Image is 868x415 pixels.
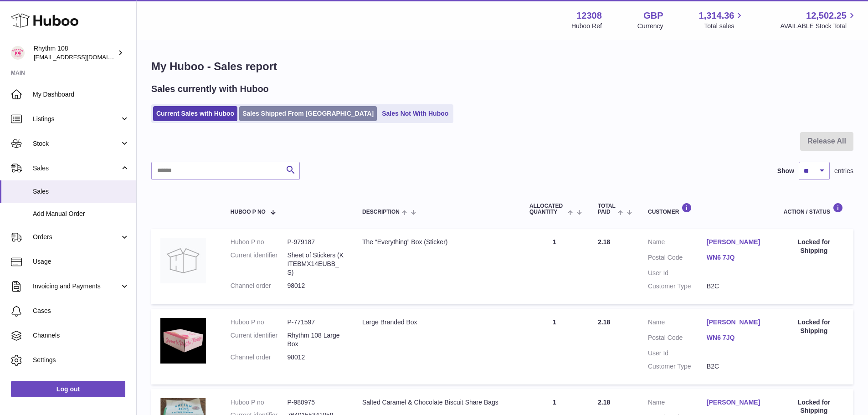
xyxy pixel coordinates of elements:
[231,398,288,407] dt: Huboo P no
[576,10,602,22] strong: 12308
[784,238,844,255] div: Locked for Shipping
[231,318,288,327] dt: Huboo P no
[33,115,120,123] span: Listings
[648,203,765,215] div: Customer
[529,203,565,215] span: ALLOCATED Quantity
[648,362,707,371] dt: Customer Type
[287,318,344,327] dd: P-771597
[520,229,589,304] td: 1
[33,356,129,364] span: Settings
[648,398,707,409] dt: Name
[379,106,452,121] a: Sales Not With Huboo
[231,331,288,348] dt: Current identifier
[362,398,511,407] div: Salted Caramel & Chocolate Biscuit Share Bags
[707,318,765,327] a: [PERSON_NAME]
[160,318,206,364] img: 123081684744870.jpg
[362,209,400,215] span: Description
[648,282,707,291] dt: Customer Type
[33,282,120,291] span: Invoicing and Payments
[699,10,734,22] span: 1,314.36
[598,318,610,326] span: 2.18
[598,203,616,215] span: Total paid
[637,22,663,31] div: Currency
[834,167,853,175] span: entries
[287,398,344,407] dd: P-980975
[707,282,765,291] dd: B2C
[33,257,129,266] span: Usage
[648,269,707,277] dt: User Id
[231,353,288,362] dt: Channel order
[33,187,129,196] span: Sales
[33,331,129,340] span: Channels
[784,318,844,335] div: Locked for Shipping
[231,238,288,246] dt: Huboo P no
[287,353,344,362] dd: 98012
[648,318,707,329] dt: Name
[699,10,745,31] a: 1,314.36 Total sales
[643,10,663,22] strong: GBP
[34,53,134,61] span: [EMAIL_ADDRESS][DOMAIN_NAME]
[707,253,765,262] a: WN6 7JQ
[231,282,288,290] dt: Channel order
[33,233,120,241] span: Orders
[231,251,288,277] dt: Current identifier
[287,251,344,277] dd: Sheet of Stickers (KITEBMX14EUBB_S)
[648,238,707,249] dt: Name
[648,349,707,358] dt: User Id
[707,398,765,407] a: [PERSON_NAME]
[151,83,269,95] h2: Sales currently with Huboo
[648,333,707,344] dt: Postal Code
[34,44,116,61] div: Rhythm 108
[33,139,120,148] span: Stock
[151,59,853,74] h1: My Huboo - Sales report
[160,238,206,283] img: no-photo.jpg
[780,22,857,31] span: AVAILABLE Stock Total
[231,209,266,215] span: Huboo P no
[33,210,129,218] span: Add Manual Order
[287,331,344,348] dd: Rhythm 108 Large Box
[704,22,745,31] span: Total sales
[239,106,377,121] a: Sales Shipped From [GEOGRAPHIC_DATA]
[598,238,610,246] span: 2.18
[362,318,511,327] div: Large Branded Box
[571,22,602,31] div: Huboo Ref
[707,238,765,246] a: [PERSON_NAME]
[598,399,610,406] span: 2.18
[153,106,237,121] a: Current Sales with Huboo
[648,253,707,264] dt: Postal Code
[806,10,847,22] span: 12,502.25
[11,381,125,397] a: Log out
[707,362,765,371] dd: B2C
[287,238,344,246] dd: P-979187
[520,309,589,384] td: 1
[11,46,25,60] img: internalAdmin-12308@internal.huboo.com
[287,282,344,290] dd: 98012
[362,238,511,246] div: The “Everything” Box (Sticker)
[780,10,857,31] a: 12,502.25 AVAILABLE Stock Total
[33,307,129,315] span: Cases
[784,203,844,215] div: Action / Status
[33,164,120,173] span: Sales
[777,167,794,175] label: Show
[33,90,129,99] span: My Dashboard
[707,333,765,342] a: WN6 7JQ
